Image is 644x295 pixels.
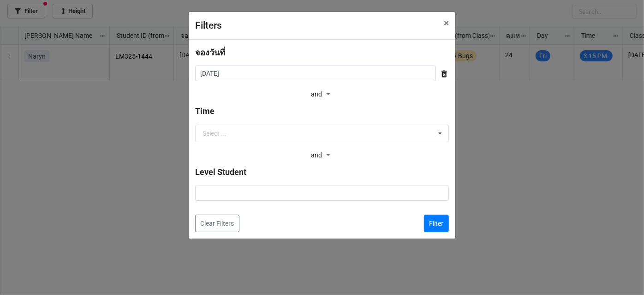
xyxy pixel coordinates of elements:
[195,105,215,118] label: Time
[195,66,436,81] input: Date
[311,88,333,102] div: and
[195,46,225,59] label: จองวันที่
[195,166,246,179] label: Level Student
[311,149,333,163] div: and
[444,18,449,29] span: ×
[195,215,239,232] button: Clear Filters
[203,130,227,137] div: Select ...
[195,18,423,33] div: Filters
[424,215,449,232] button: Filter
